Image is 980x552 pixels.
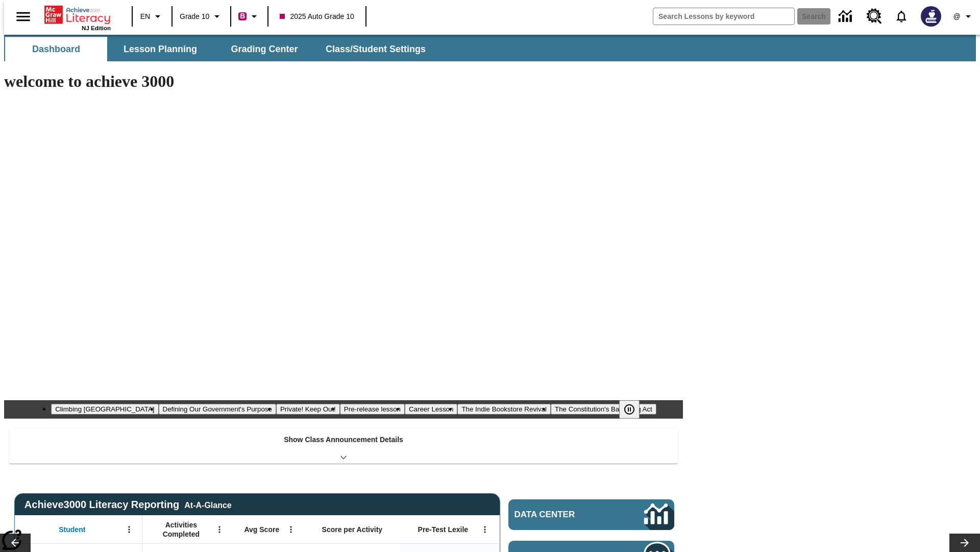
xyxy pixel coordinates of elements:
[8,2,38,32] button: Open side menu
[317,37,434,61] button: Class/Student Settings
[619,400,640,419] button: Pause
[832,3,861,31] a: Data Center
[953,11,960,22] span: @
[653,8,794,25] input: search field
[5,37,107,61] button: Dashboard
[4,37,435,61] div: SubNavbar
[276,404,340,415] button: Slide 3 Private! Keep Out!
[861,3,888,30] a: Resource Center, Will open in new tab
[244,525,279,534] span: Avg Score
[51,404,158,415] button: Slide 1 Climbing Mount Tai
[514,510,610,520] span: Data Center
[418,525,469,534] span: Pre-Test Lexile
[180,11,209,22] span: Grade 10
[619,400,650,419] div: Pause
[9,428,678,464] div: Show Class Announcement Details
[240,10,245,22] span: B
[551,404,656,415] button: Slide 7 The Constitution's Balancing Act
[457,404,551,415] button: Slide 6 The Indie Bookstore Revival
[82,25,111,31] span: NJ Edition
[121,522,137,537] button: Open Menu
[184,499,231,510] div: At-A-Glance
[280,11,354,22] span: 2025 Auto Grade 10
[140,11,150,22] span: EN
[322,525,383,534] span: Score per Activity
[326,43,426,55] span: Class/Student Settings
[283,522,299,537] button: Open Menu
[4,35,976,61] div: SubNavbar
[212,522,227,537] button: Open Menu
[234,7,264,26] button: Boost Class color is violet red. Change class color
[4,72,683,91] h1: welcome to achieve 3000
[949,534,980,552] button: Lesson carousel, Next
[24,499,232,511] span: Achieve3000 Literacy Reporting
[284,434,403,445] p: Show Class Announcement Details
[213,37,315,61] button: Grading Center
[405,404,457,415] button: Slide 5 Career Lesson
[888,3,915,30] a: Notifications
[176,7,227,26] button: Grade: Grade 10, Select a grade
[32,43,80,55] span: Dashboard
[477,522,493,537] button: Open Menu
[136,7,168,26] button: Language: EN, Select a language
[109,37,211,61] button: Lesson Planning
[44,4,111,31] div: Home
[44,5,111,25] a: Home
[947,7,980,26] button: Profile/Settings
[231,43,298,55] span: Grading Center
[148,520,215,539] span: Activities Completed
[508,499,674,530] a: Data Center
[124,43,197,55] span: Lesson Planning
[159,404,276,415] button: Slide 2 Defining Our Government's Purpose
[59,525,85,534] span: Student
[921,6,941,27] img: Avatar
[340,404,405,415] button: Slide 4 Pre-release lesson
[915,3,947,30] button: Select a new avatar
